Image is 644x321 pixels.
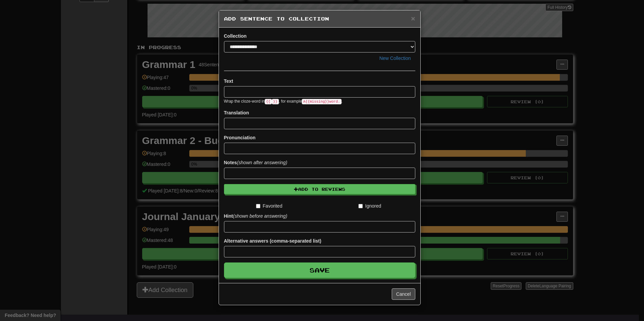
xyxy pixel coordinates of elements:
button: Cancel [392,288,415,300]
button: New Collection [375,52,415,64]
span: × [411,14,415,22]
label: Hint [224,213,287,219]
button: Add to Reviews [224,184,415,194]
label: Alternative answers (comma-separated list) [224,238,321,244]
label: Pronunciation [224,134,256,141]
label: Collection [224,33,247,39]
label: Favorited [256,203,282,209]
input: Ignored [358,204,363,208]
label: Translation [224,109,249,116]
em: (shown before answering) [233,213,287,219]
label: Notes [224,159,287,166]
code: A {{ missing }} word. [302,99,341,104]
label: Text [224,78,233,84]
label: Ignored [358,203,381,209]
button: Close [411,15,415,22]
em: (shown after answering) [237,160,287,165]
code: }} [272,99,279,104]
h5: Add Sentence to Collection [224,15,415,22]
code: {{ [265,99,272,104]
small: Wrap the cloze-word in , for example . [224,99,343,104]
button: Save [224,262,415,278]
input: Favorited [256,204,260,208]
